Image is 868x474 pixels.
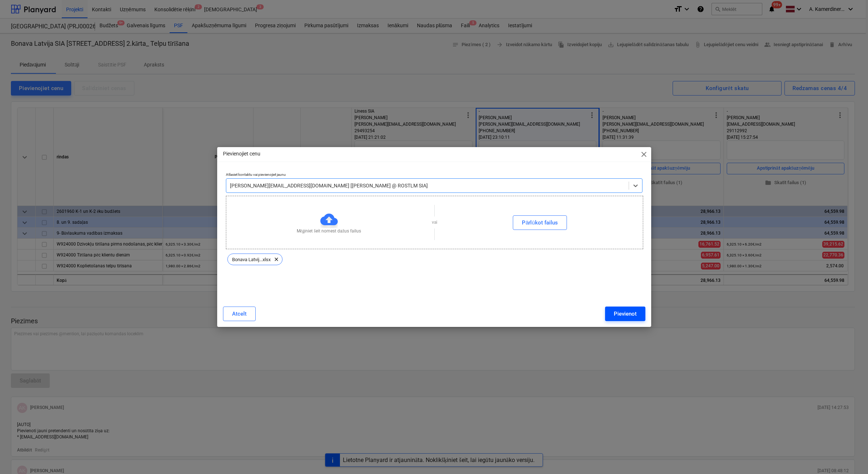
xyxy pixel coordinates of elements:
[297,228,361,234] p: Mēģiniet šeit nomest dažus failus
[223,307,256,321] button: Atcelt
[432,219,437,226] p: vai
[522,218,558,227] div: Pārlūkot failus
[605,307,645,321] button: Pievienot
[614,309,637,319] div: Pievienot
[232,309,247,319] div: Atcelt
[226,172,642,178] p: Atlasiet kontaktu vai pievienojiet jaunu
[227,254,283,265] div: Bonava Latvij...xlsx
[272,255,281,264] span: clear
[228,257,275,262] span: Bonava Latvij...xlsx
[513,215,567,230] button: Pārlūkot failus
[832,439,868,474] iframe: Chat Widget
[226,196,643,249] div: Mēģiniet šeit nomest dažus failusvaiPārlūkot failus
[640,150,648,159] span: close
[223,150,260,158] p: Pievienojiet cenu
